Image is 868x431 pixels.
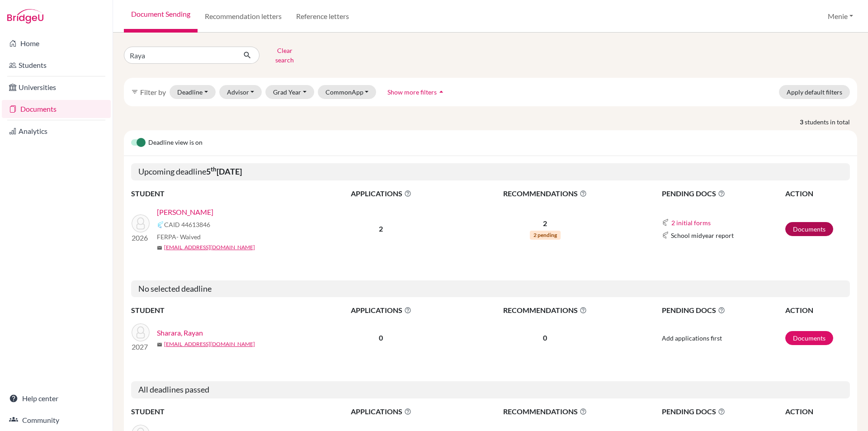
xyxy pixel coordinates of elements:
span: RECOMMENDATIONS [451,188,640,199]
a: Documents [785,222,833,236]
p: 0 [451,332,640,343]
th: ACTION [785,188,850,199]
span: Add applications first [662,334,722,342]
th: STUDENT [131,304,312,316]
b: 2 [379,224,383,233]
h5: All deadlines passed [131,381,850,398]
span: students in total [805,117,857,127]
th: ACTION [785,304,850,316]
span: mail [157,245,162,251]
span: Filter by [140,88,166,96]
img: Bridge-U [7,9,43,24]
span: PENDING DOCS [662,305,784,316]
button: 2 initial forms [671,218,711,228]
button: Menie [824,8,857,25]
b: 5 [DATE] [206,166,242,176]
i: arrow_drop_up [437,87,446,96]
button: Grad Year [265,85,314,99]
img: Sharara, Rayan [132,323,150,341]
a: [PERSON_NAME] [157,207,213,218]
span: PENDING DOCS [662,188,784,199]
span: RECOMMENDATIONS [451,305,640,316]
img: Common App logo [157,221,164,228]
input: Find student by name... [124,47,236,64]
button: Advisor [219,85,262,99]
span: PENDING DOCS [662,406,784,417]
span: APPLICATIONS [312,188,450,199]
button: CommonApp [318,85,377,99]
sup: th [211,166,217,173]
th: STUDENT [131,406,312,417]
button: Clear search [259,43,310,67]
img: Zinicola, Raya [132,214,150,232]
span: CAID 44613846 [164,220,210,229]
a: Help center [2,389,111,407]
a: Universities [2,78,111,96]
a: Documents [2,100,111,118]
span: RECOMMENDATIONS [451,406,640,417]
span: Show more filters [387,88,437,96]
span: 2 pending [530,231,561,240]
span: APPLICATIONS [312,406,450,417]
span: - Waived [176,233,201,241]
th: ACTION [785,406,850,417]
a: Students [2,56,111,74]
img: Common App logo [662,219,669,226]
a: [EMAIL_ADDRESS][DOMAIN_NAME] [164,340,255,348]
span: mail [157,342,162,347]
button: Deadline [170,85,216,99]
span: School midyear report [671,231,734,240]
p: 2027 [132,341,150,352]
h5: No selected deadline [131,280,850,298]
span: Deadline view is on [148,137,203,148]
a: Documents [785,331,833,345]
p: 2 [451,218,640,229]
th: STUDENT [131,188,312,199]
span: APPLICATIONS [312,305,450,316]
a: [EMAIL_ADDRESS][DOMAIN_NAME] [164,243,255,251]
button: Show more filtersarrow_drop_up [380,85,453,99]
strong: 3 [800,117,805,127]
img: Common App logo [662,232,669,239]
i: filter_list [131,88,138,95]
h5: Upcoming deadline [131,163,850,180]
a: Sharara, Rayan [157,327,203,338]
span: FERPA [157,232,201,242]
button: Apply default filters [779,85,850,99]
a: Community [2,411,111,429]
b: 0 [379,333,383,342]
a: Home [2,34,111,52]
a: Analytics [2,122,111,140]
p: 2026 [132,232,150,243]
